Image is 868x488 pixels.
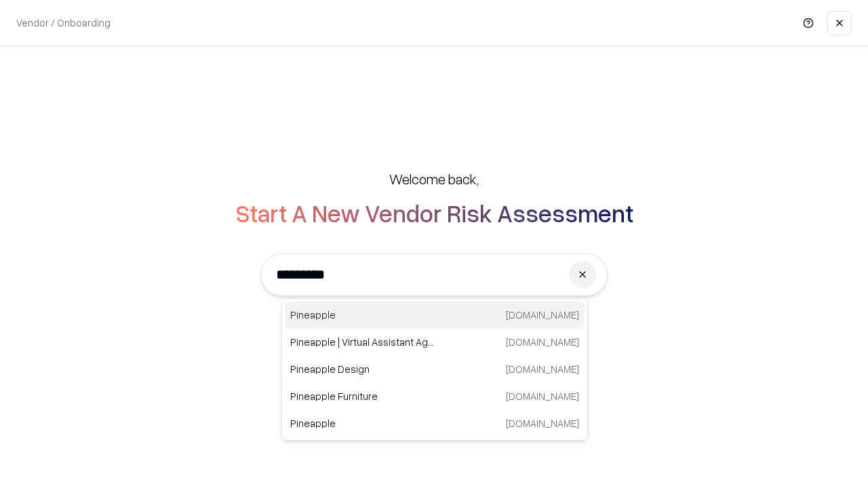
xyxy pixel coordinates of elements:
h5: Welcome back, [389,169,479,188]
p: Pineapple [290,308,435,322]
p: Pineapple Furniture [290,389,435,403]
div: Suggestions [281,298,588,441]
p: [DOMAIN_NAME] [506,335,579,349]
p: Vendor / Onboarding [16,16,111,30]
p: [DOMAIN_NAME] [506,416,579,430]
p: [DOMAIN_NAME] [506,389,579,403]
p: Pineapple [290,416,435,430]
p: [DOMAIN_NAME] [506,362,579,376]
p: Pineapple | Virtual Assistant Agency [290,335,435,349]
h2: Start A New Vendor Risk Assessment [235,199,633,226]
p: [DOMAIN_NAME] [506,308,579,322]
p: Pineapple Design [290,362,435,376]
